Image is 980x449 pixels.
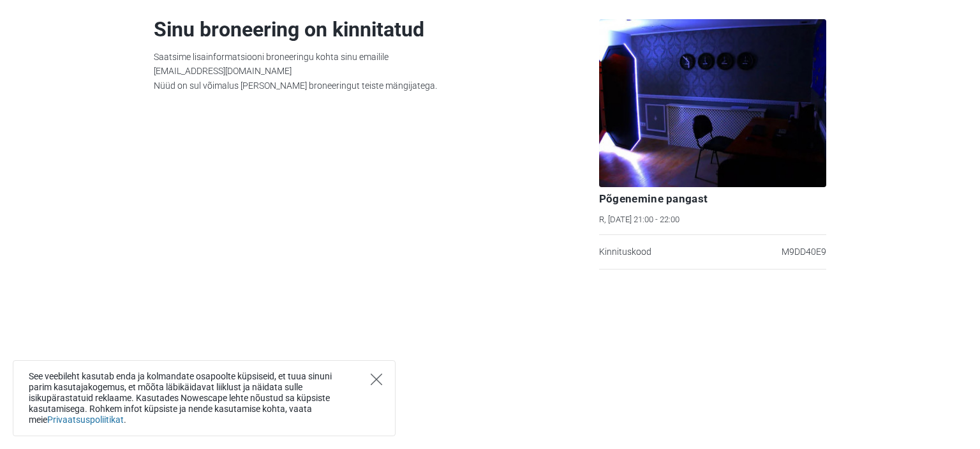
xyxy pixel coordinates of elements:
p: Kinnituskood [599,245,651,259]
button: Close [371,374,382,385]
div: See veebileht kasutab enda ja kolmandate osapoolte küpsiseid, et tuua sinuni parim kasutajakogemu... [13,360,396,436]
div: Põgenemine pangast [599,192,826,206]
p: M9DD40E9 [782,245,826,259]
p: Saatsime lisainformatsiooni broneeringu kohta sinu emailile [EMAIL_ADDRESS][DOMAIN_NAME] Nüüd on ... [154,50,559,93]
p: R, [DATE] 21:00 - 22:00 [599,214,826,226]
a: Privaatsuspoliitikat [47,415,124,425]
div: Sinu broneering on kinnitatud [154,19,559,40]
